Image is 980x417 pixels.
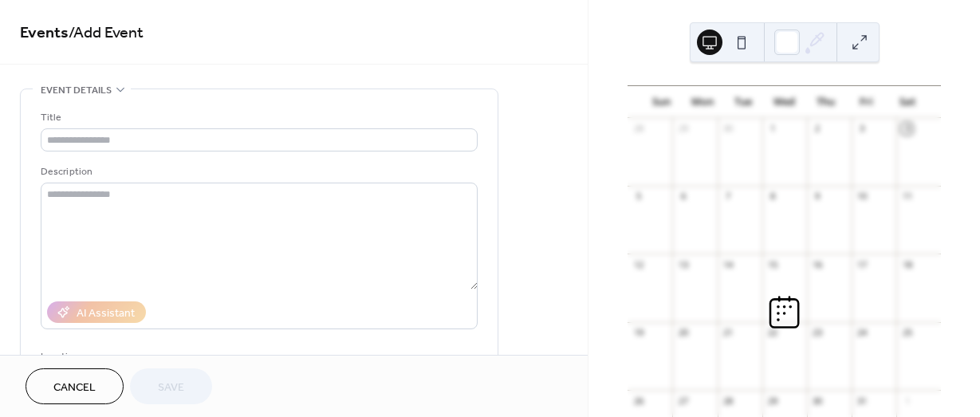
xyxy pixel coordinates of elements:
[722,123,734,135] div: 30
[41,163,474,180] div: Description
[41,82,112,99] span: Event details
[856,395,868,407] div: 31
[901,123,913,135] div: 4
[887,86,928,118] div: Sat
[805,86,846,118] div: Thu
[640,86,682,118] div: Sun
[812,123,824,135] div: 2
[764,86,805,118] div: Wed
[901,395,913,407] div: 1
[677,258,689,270] div: 13
[53,380,96,396] span: Cancel
[677,327,689,339] div: 20
[677,395,689,407] div: 27
[767,191,779,203] div: 8
[632,123,644,135] div: 28
[856,191,868,203] div: 10
[901,327,913,339] div: 25
[20,18,69,49] a: Events
[901,258,913,270] div: 18
[856,258,868,270] div: 17
[722,327,734,339] div: 21
[677,123,689,135] div: 29
[722,258,734,270] div: 14
[632,327,644,339] div: 19
[722,395,734,407] div: 28
[632,191,644,203] div: 5
[767,258,779,270] div: 15
[901,191,913,203] div: 11
[69,18,144,49] span: / Add Event
[856,123,868,135] div: 3
[41,348,474,365] div: Location
[722,191,734,203] div: 7
[812,395,824,407] div: 30
[722,86,764,118] div: Tue
[767,123,779,135] div: 1
[632,395,644,407] div: 26
[812,191,824,203] div: 9
[846,86,888,118] div: Fri
[812,258,824,270] div: 16
[632,258,644,270] div: 12
[677,191,689,203] div: 6
[41,109,474,126] div: Title
[812,327,824,339] div: 23
[26,368,124,404] button: Cancel
[767,395,779,407] div: 29
[682,86,723,118] div: Mon
[856,327,868,339] div: 24
[767,327,779,339] div: 22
